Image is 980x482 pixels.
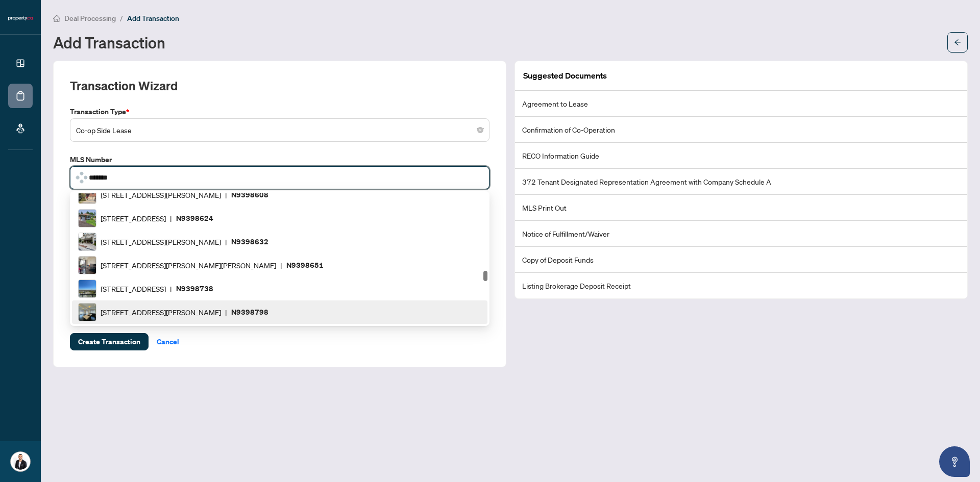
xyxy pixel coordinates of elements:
[101,307,221,318] span: [STREET_ADDRESS][PERSON_NAME]
[515,169,967,195] li: 372 Tenant Designated Representation Agreement with Company Schedule A
[515,143,967,169] li: RECO Information Guide
[101,283,166,294] span: [STREET_ADDRESS]
[76,120,483,140] span: Co-op Side Lease
[157,334,179,350] span: Cancel
[515,195,967,221] li: MLS Print Out
[79,210,96,227] img: IMG-N9398624_1.jpg
[176,212,213,224] p: N9398624
[515,91,967,117] li: Agreement to Lease
[101,189,221,200] span: [STREET_ADDRESS][PERSON_NAME]
[231,236,268,247] p: N9398632
[78,334,140,350] span: Create Transaction
[515,247,967,273] li: Copy of Deposit Funds
[515,273,967,298] li: Listing Brokerage Deposit Receipt
[225,236,227,247] span: |
[79,257,96,274] img: IMG-N9398651_1.jpg
[101,213,166,224] span: [STREET_ADDRESS]
[79,233,96,250] img: IMG-N9398632_1.jpg
[954,39,961,46] span: arrow-left
[120,12,123,24] li: /
[70,106,489,117] label: Transaction Type
[231,189,268,200] p: N9398608
[523,69,607,82] article: Suggested Documents
[11,452,30,471] img: Profile Icon
[53,34,165,50] h1: Add Transaction
[8,15,33,21] img: logo
[79,303,96,321] img: IMG-N9398798_1.jpg
[280,260,282,271] span: |
[170,283,172,294] span: |
[170,213,172,224] span: |
[231,306,268,318] p: N9398798
[70,333,149,350] button: Create Transaction
[149,333,187,350] button: Cancel
[225,189,227,200] span: |
[127,14,179,23] span: Add Transaction
[64,14,116,23] span: Deal Processing
[515,117,967,143] li: Confirmation of Co-Operation
[70,154,489,165] label: MLS Number
[53,15,60,22] span: home
[515,221,967,247] li: Notice of Fulfillment/Waiver
[79,186,96,204] img: IMG-N9398608_1.jpg
[101,260,276,271] span: [STREET_ADDRESS][PERSON_NAME][PERSON_NAME]
[286,259,324,271] p: N9398651
[939,446,970,477] button: Open asap
[79,280,96,297] img: IMG-N9398738_1.jpg
[101,236,221,247] span: [STREET_ADDRESS][PERSON_NAME]
[225,307,227,318] span: |
[477,127,483,133] span: close-circle
[176,283,213,294] p: N9398738
[70,78,178,94] h2: Transaction Wizard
